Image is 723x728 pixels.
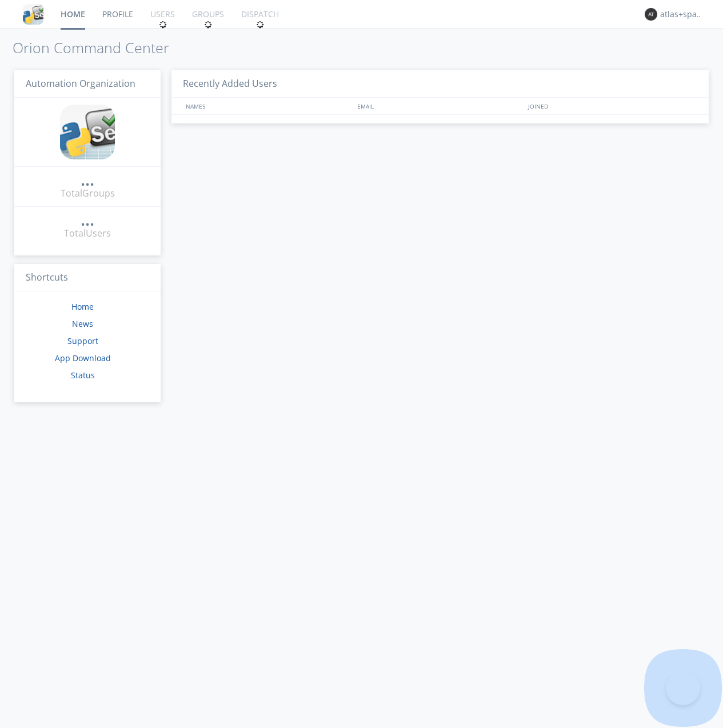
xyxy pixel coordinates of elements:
h3: Shortcuts [14,264,161,292]
a: News [72,318,93,329]
a: App Download [55,353,111,363]
div: Total Users [64,227,111,240]
a: ... [81,214,94,227]
img: spin.svg [204,21,212,29]
a: Support [67,335,98,346]
img: spin.svg [256,21,264,29]
div: ... [81,174,94,185]
a: Status [71,370,95,381]
div: ... [81,214,94,225]
div: JOINED [525,98,697,114]
img: spin.svg [159,21,167,29]
h3: Recently Added Users [171,70,709,98]
div: atlas+spanish0001 [660,9,703,20]
a: ... [81,174,94,187]
span: Automation Organization [26,77,135,90]
iframe: Toggle Customer Support [666,671,700,705]
div: Total Groups [61,187,115,200]
img: 373638.png [645,8,657,21]
img: cddb5a64eb264b2086981ab96f4c1ba7 [23,4,43,25]
div: NAMES [183,98,351,114]
a: Home [71,301,94,312]
div: EMAIL [354,98,526,114]
img: cddb5a64eb264b2086981ab96f4c1ba7 [60,105,115,159]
